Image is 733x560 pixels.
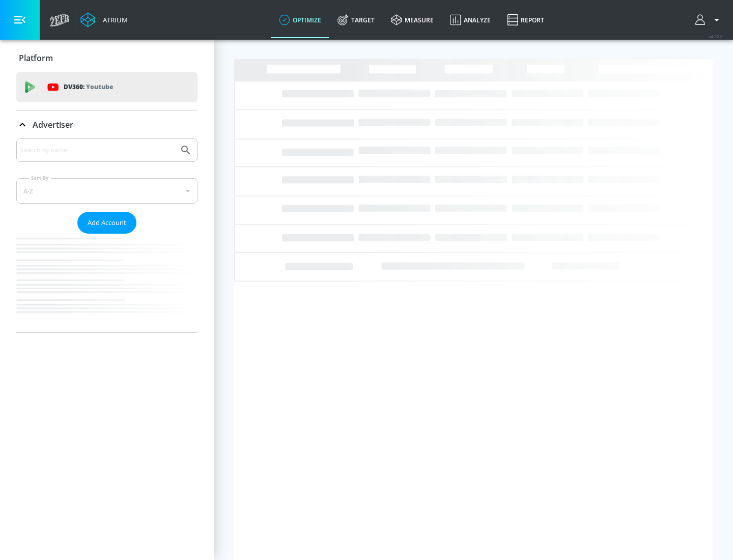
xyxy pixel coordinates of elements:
[86,81,113,92] p: Youtube
[16,72,198,102] div: DV360: Youtube
[80,12,128,27] a: Atrium
[33,119,73,130] p: Advertiser
[16,138,198,332] div: Advertiser
[16,110,198,139] div: Advertiser
[99,15,128,24] div: Atrium
[16,44,198,72] div: Platform
[88,217,126,229] span: Add Account
[29,175,51,181] label: Sort By
[16,178,198,204] div: A-Z
[329,2,383,38] a: Target
[709,34,723,39] span: v 4.32.0
[271,2,329,38] a: optimize
[19,52,53,64] p: Platform
[442,2,499,38] a: Analyze
[20,144,175,157] input: Search by name
[77,212,136,234] button: Add Account
[383,2,442,38] a: measure
[64,81,113,93] p: DV360:
[499,2,552,38] a: Report
[16,234,198,332] nav: list of Advertiser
